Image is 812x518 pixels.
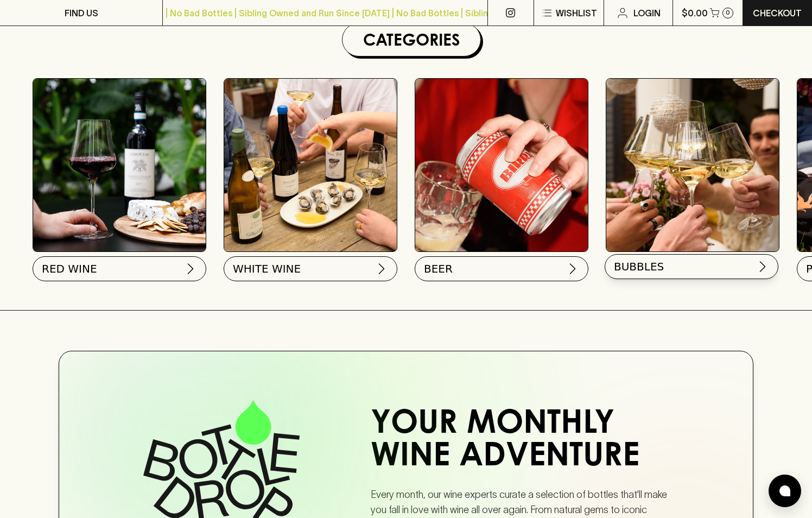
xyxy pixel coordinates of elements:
[605,254,778,279] button: BUBBLES
[33,256,206,281] button: RED WINE
[375,262,388,275] img: chevron-right.svg
[184,262,197,275] img: chevron-right.svg
[566,262,579,275] img: chevron-right.svg
[779,485,790,496] img: bubble-icon
[371,409,683,474] h2: Your Monthly Wine Adventure
[224,79,397,251] img: optimise
[682,7,708,20] p: $0.00
[65,7,98,20] p: FIND US
[415,256,588,281] button: BEER
[614,259,664,274] span: BUBBLES
[753,7,802,20] p: Checkout
[224,256,397,281] button: WHITE WINE
[726,10,730,16] p: 0
[606,79,779,251] img: 2022_Festive_Campaign_INSTA-16 1
[415,79,588,251] img: BIRRA_GOOD-TIMES_INSTA-2 1/optimise?auth=Mjk3MjY0ODMzMw__
[633,7,661,20] p: Login
[33,79,206,251] img: Red Wine Tasting
[756,260,769,273] img: chevron-right.svg
[556,7,597,20] p: Wishlist
[42,261,97,276] span: RED WINE
[424,261,453,276] span: BEER
[347,28,476,52] h1: Categories
[233,261,301,276] span: WHITE WINE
